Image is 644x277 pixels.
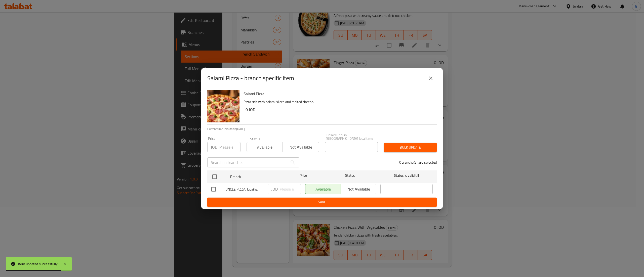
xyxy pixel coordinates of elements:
input: Please enter price [280,184,301,194]
span: UNCLE PIZZA, Jubaiha [225,186,264,193]
span: Not available [285,144,317,151]
button: Available [247,142,283,152]
p: 0 branche(s) are selected [399,160,437,165]
p: Current time in Jordan is [DATE] [207,127,437,131]
button: close [425,72,437,84]
input: Please enter price [219,142,240,152]
div: Item updated successfully [18,261,58,267]
h6: Salami Pizza [244,90,433,97]
img: Salami Pizza [207,90,239,122]
button: Bulk update [384,143,437,152]
h6: 0 JOD [246,106,433,113]
p: JOD [211,144,217,150]
span: Save [211,199,433,205]
input: Search in branches [207,157,288,167]
span: Status [324,172,376,179]
h2: Salami Pizza - branch specific item [207,74,294,82]
span: Price [287,172,320,179]
span: Branch [230,174,283,180]
button: Not available [283,142,319,152]
p: JOD [271,186,278,192]
span: Bulk update [388,144,433,151]
p: Pizza rich with salami slices and melted cheese. [244,99,433,105]
span: Status is valid till [380,172,433,179]
button: Save [207,198,437,207]
span: Available [249,144,281,151]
